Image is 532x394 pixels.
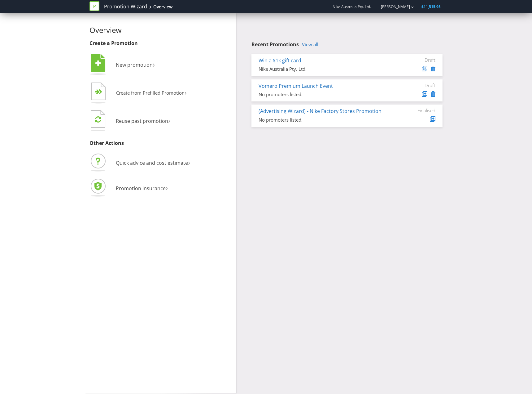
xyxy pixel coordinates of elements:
div: Draft [398,83,435,88]
h3: Other Actions [89,141,231,146]
span: › [153,59,155,69]
a: (Advertising Wizard) - Nike Factory Stores Promotion [259,108,382,114]
tspan:  [95,116,101,123]
a: Quick advice and cost estimate› [89,159,190,166]
span: Recent Promotions [251,41,299,48]
span: › [168,115,170,125]
a: View all [302,42,318,47]
span: Quick advice and cost estimate [116,159,188,166]
button: Create from Prefilled Promotion› [89,81,187,106]
span: $11,515.95 [421,4,441,9]
h3: Create a Promotion [89,41,231,46]
a: Promotion insurance› [89,185,168,192]
a: Promotion Wizard [104,3,147,10]
div: Draft [398,57,435,63]
a: Win a $1k gift card [259,57,301,64]
span: › [188,157,190,167]
tspan:  [95,60,101,67]
span: Nike Australia Pty. Ltd. [333,4,371,9]
span: Promotion insurance [116,185,166,192]
div: Finalised [398,108,435,113]
h2: Overview [89,26,231,34]
span: Create from Prefilled Promotion [116,90,185,96]
a: [PERSON_NAME] [375,4,410,9]
div: No promoters listed. [259,91,389,98]
span: New promotion [116,61,153,68]
tspan:  [98,89,102,95]
div: Nike Australia Pty. Ltd. [259,66,389,72]
a: Vomero Premium Launch Event [259,83,333,89]
div: No promoters listed. [259,117,389,123]
div: Overview [153,4,172,10]
span: › [166,182,168,193]
span: Reuse past promotion [116,118,168,124]
span: › [185,87,187,97]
